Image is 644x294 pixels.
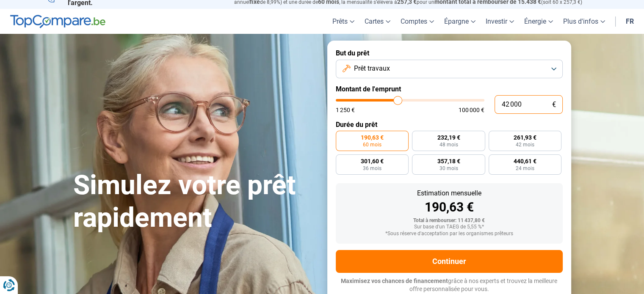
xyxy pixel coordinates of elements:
[516,166,534,171] span: 24 mois
[514,158,536,164] span: 440,61 €
[437,158,460,164] span: 357,18 €
[359,9,395,34] a: Cartes
[343,190,556,197] div: Estimation mensuelle
[439,166,458,171] span: 30 mois
[621,9,639,34] a: fr
[361,158,384,164] span: 301,60 €
[363,166,381,171] span: 36 mois
[73,169,317,234] h1: Simulez votre prêt rapidement
[459,107,484,113] span: 100 000 €
[395,9,439,34] a: Comptes
[439,142,458,147] span: 48 mois
[558,9,610,34] a: Plus d'infos
[10,15,105,28] img: TopCompare
[341,278,448,284] span: Maximisez vos chances de financement
[343,201,556,214] div: 190,63 €
[343,224,556,230] div: Sur base d'un TAEG de 5,55 %*
[336,49,563,57] label: But du prêt
[552,101,556,108] span: €
[514,135,536,140] span: 261,93 €
[336,277,563,294] p: grâce à nos experts et trouvez la meilleure offre personnalisée pour vous.
[343,218,556,224] div: Total à rembourser: 11 437,80 €
[363,142,381,147] span: 60 mois
[336,121,563,129] label: Durée du prêt
[343,231,556,237] div: *Sous réserve d'acceptation par les organismes prêteurs
[336,60,563,78] button: Prêt travaux
[336,250,563,273] button: Continuer
[361,135,384,140] span: 190,63 €
[354,64,390,73] span: Prêt travaux
[481,9,519,34] a: Investir
[516,142,534,147] span: 42 mois
[437,135,460,140] span: 232,19 €
[327,9,359,34] a: Prêts
[519,9,558,34] a: Énergie
[439,9,481,34] a: Épargne
[336,85,563,93] label: Montant de l'emprunt
[336,107,355,113] span: 1 250 €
